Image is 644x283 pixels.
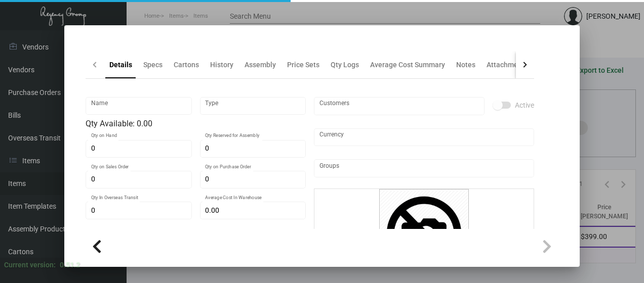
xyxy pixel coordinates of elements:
input: Add new.. [319,102,479,110]
div: Qty Logs [331,60,359,70]
div: Assembly [245,60,276,70]
div: Cartons [174,60,199,70]
div: Specs [143,60,163,70]
span: Active [515,99,534,111]
div: Current version: [4,260,56,270]
div: Details [109,60,132,70]
div: Qty Available: 0.00 [86,118,306,130]
div: 0.51.2 [60,260,80,270]
div: History [210,60,233,70]
input: Add new.. [319,164,529,172]
div: Attachments [487,60,528,70]
div: Price Sets [287,60,319,70]
div: Notes [456,60,475,70]
div: Average Cost Summary [370,60,445,70]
